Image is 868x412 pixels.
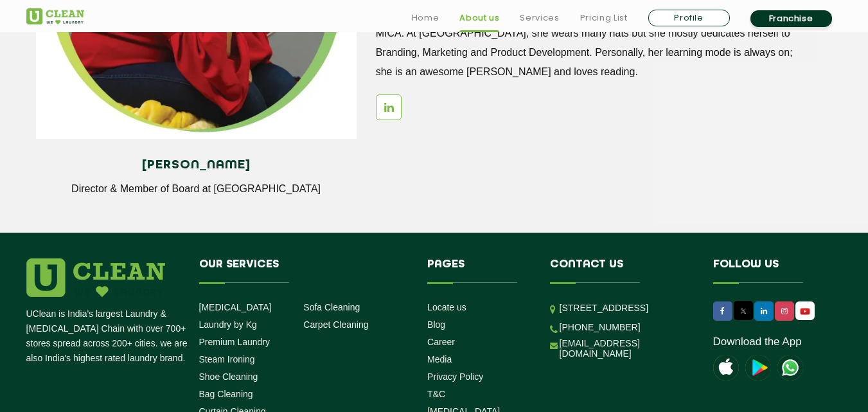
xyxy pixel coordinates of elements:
a: Steam Ironing [199,354,255,364]
img: apple-icon.png [713,355,739,381]
img: logo.png [26,258,165,297]
a: [MEDICAL_DATA] [199,302,272,312]
a: About us [459,10,499,26]
a: Home [412,10,439,26]
img: UClean Laundry and Dry Cleaning [797,305,813,318]
a: Pricing List [580,10,628,26]
h4: Pages [427,258,531,283]
img: UClean Laundry and Dry Cleaning [777,355,803,381]
p: Director & Member of Board at [GEOGRAPHIC_DATA] [46,183,347,195]
a: Sofa Cleaning [303,302,360,312]
a: T&C [427,389,445,399]
h4: Contact us [550,258,694,283]
a: Locate us [427,302,466,312]
a: Profile [648,10,730,26]
a: Bag Cleaning [199,389,253,399]
a: Franchise [750,10,832,27]
a: Premium Laundry [199,337,270,347]
a: [PHONE_NUMBER] [560,322,641,332]
a: Blog [427,319,445,330]
a: Laundry by Kg [199,319,257,330]
a: Career [427,337,455,347]
p: UClean is India's largest Laundry & [MEDICAL_DATA] Chain with over 700+ stores spread across 200+... [26,307,190,366]
a: [EMAIL_ADDRESS][DOMAIN_NAME] [560,338,694,359]
a: Shoe Cleaning [199,372,258,382]
img: UClean Laundry and Dry Cleaning [26,8,84,24]
p: [STREET_ADDRESS] [560,301,694,316]
a: Media [427,354,452,364]
a: Download the App [713,336,802,348]
img: playstoreicon.png [745,355,771,381]
a: Carpet Cleaning [303,319,368,330]
h4: Our Services [199,258,409,283]
h4: Follow us [713,258,826,283]
a: Services [520,10,559,26]
a: Privacy Policy [427,372,483,382]
h4: [PERSON_NAME] [46,158,347,172]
